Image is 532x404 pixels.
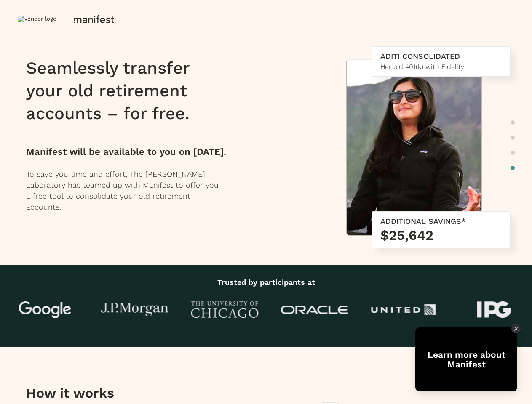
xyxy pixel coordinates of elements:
[380,227,502,244] h3: $25,642
[18,16,56,22] img: vendor logo
[101,303,168,317] img: J.P Morgan
[511,324,521,333] div: Close Tolstoy widget
[26,57,242,125] h1: Seamlessly transfer your old retirement accounts – for free.
[18,11,270,27] button: vendor logo
[281,306,348,314] img: Oracle
[380,62,502,72] div: Her old 401(k) with Fidelity
[26,145,242,159] p: Manifest will be available to you on [DATE] .
[347,59,481,239] img: Aditi
[415,327,517,391] div: Tolstoy bubble widget
[415,327,517,391] div: Open Tolstoy
[11,301,79,318] img: Google
[26,385,214,401] h3: How it works
[380,51,502,62] div: Aditi CONSOLIDATED
[26,169,242,213] p: To save you time and effort, The [PERSON_NAME] Laboratory has teamed up with Manifest to offer yo...
[191,301,258,318] img: University of Chicago
[415,350,517,369] div: Learn more about Manifest
[415,327,517,391] div: Open Tolstoy widget
[380,216,502,227] div: ADDITIONAL SAVINGS*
